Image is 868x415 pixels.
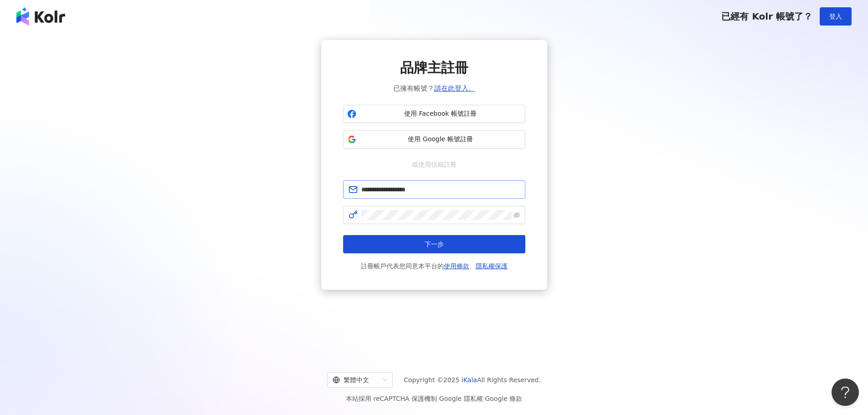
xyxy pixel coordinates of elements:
[343,130,525,149] button: 使用 Google 帳號註冊
[360,135,521,144] span: 使用 Google 帳號註冊
[476,262,508,270] a: 隱私權保護
[820,7,852,26] button: 登入
[361,261,508,272] span: 註冊帳戶代表您同意本平台的 、
[400,58,468,77] span: 品牌主註冊
[483,395,485,402] span: |
[437,395,439,402] span: |
[393,83,475,94] span: 已擁有帳號？
[406,159,463,169] span: 或使用信箱註冊
[434,84,475,92] a: 請在此登入。
[444,262,469,270] a: 使用條款
[343,235,525,253] button: 下一步
[343,105,525,123] button: 使用 Facebook 帳號註冊
[829,13,842,20] span: 登入
[462,376,477,384] a: iKala
[514,212,520,218] span: eye-invisible
[439,395,483,402] a: Google 隱私權
[360,109,521,118] span: 使用 Facebook 帳號註冊
[346,393,522,404] span: 本站採用 reCAPTCHA 保護機制
[721,11,812,22] span: 已經有 Kolr 帳號了？
[832,379,859,406] iframe: Help Scout Beacon - Open
[16,7,65,26] img: logo
[333,373,379,387] div: 繁體中文
[485,395,522,402] a: Google 條款
[404,374,541,385] span: Copyright © 2025 All Rights Reserved.
[425,241,444,248] span: 下一步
